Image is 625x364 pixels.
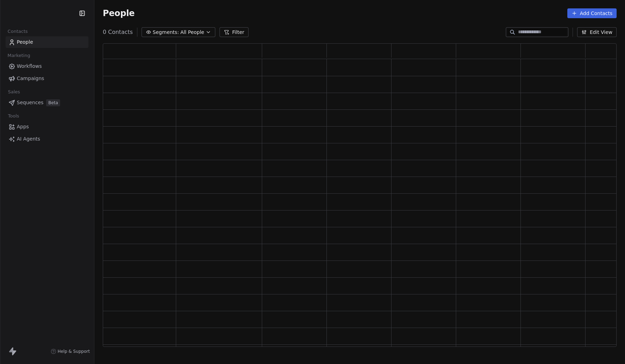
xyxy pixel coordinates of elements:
span: Tools [5,111,22,121]
span: Apps [17,123,29,130]
span: People [17,38,33,46]
span: 0 Contacts [103,28,133,36]
span: AI Agents [17,135,40,143]
span: Workflows [17,63,42,70]
a: Workflows [6,60,88,72]
span: All People [180,29,204,36]
a: Apps [6,121,88,133]
span: Segments: [153,29,179,36]
button: Add Contacts [567,8,617,18]
span: Help & Support [58,349,90,354]
a: Campaigns [6,73,88,84]
a: SequencesBeta [6,97,88,108]
span: Contacts [5,26,31,37]
a: Help & Support [51,349,90,354]
span: Sequences [17,99,43,106]
span: Sales [5,87,23,97]
a: People [6,36,88,48]
a: AI Agents [6,133,88,145]
button: Edit View [577,27,617,37]
span: People [103,8,135,19]
span: Beta [46,99,60,106]
span: Campaigns [17,75,44,82]
span: Marketing [5,50,33,61]
button: Filter [220,27,249,37]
